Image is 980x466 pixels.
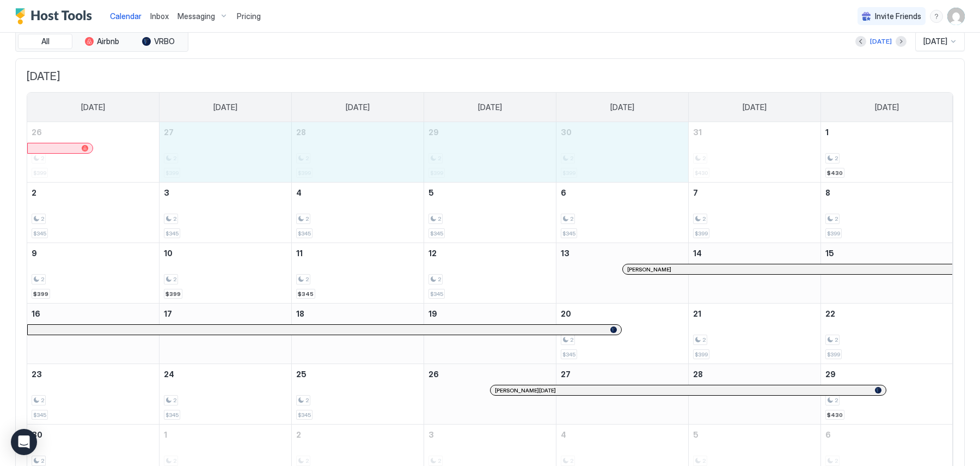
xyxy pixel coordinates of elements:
[570,215,573,222] span: 2
[495,387,881,394] div: [PERSON_NAME][DATE]
[875,11,921,21] span: Invite Friends
[160,243,291,263] a: November 10, 2025
[424,364,556,425] td: November 26, 2025
[688,183,820,243] td: November 7, 2025
[689,243,820,263] a: November 14, 2025
[15,31,188,52] div: tab-group
[821,364,953,384] a: November 29, 2025
[695,230,708,237] span: $399
[15,8,97,25] a: Host Tools Logo
[424,243,556,263] a: November 12, 2025
[27,70,953,83] span: [DATE]
[27,425,159,445] a: November 30, 2025
[825,188,830,197] span: 8
[693,309,701,318] span: 21
[821,425,953,445] a: December 6, 2025
[32,249,37,258] span: 9
[562,351,575,358] span: $345
[556,183,688,243] td: November 6, 2025
[467,93,513,122] a: Wednesday
[428,249,437,258] span: 12
[150,11,169,21] span: Inbox
[732,93,777,122] a: Friday
[237,11,261,21] span: Pricing
[864,93,910,122] a: Saturday
[556,425,688,445] a: December 4, 2025
[160,364,291,384] a: November 24, 2025
[296,249,303,258] span: 11
[164,430,167,439] span: 1
[561,249,569,258] span: 13
[27,304,159,324] a: November 16, 2025
[27,122,160,183] td: October 26, 2025
[821,183,953,203] a: November 8, 2025
[27,364,159,384] a: November 23, 2025
[561,370,571,379] span: 27
[825,430,831,439] span: 6
[820,304,953,364] td: November 22, 2025
[561,309,571,318] span: 20
[428,188,434,197] span: 5
[18,34,72,49] button: All
[825,128,829,137] span: 1
[154,37,175,46] span: VRBO
[827,230,840,237] span: $399
[820,122,953,183] td: November 1, 2025
[561,188,566,197] span: 6
[164,188,169,197] span: 3
[875,102,899,112] span: [DATE]
[556,183,688,203] a: November 6, 2025
[32,430,42,439] span: 30
[827,351,840,358] span: $399
[296,430,301,439] span: 2
[923,37,947,46] span: [DATE]
[821,243,953,263] a: November 15, 2025
[556,304,688,364] td: November 20, 2025
[296,309,304,318] span: 18
[110,11,142,21] span: Calendar
[556,243,688,263] a: November 13, 2025
[160,425,291,445] a: December 1, 2025
[32,128,42,137] span: 26
[166,230,179,237] span: $345
[478,102,502,112] span: [DATE]
[835,155,838,162] span: 2
[32,370,42,379] span: 23
[213,102,237,112] span: [DATE]
[430,291,443,298] span: $345
[11,429,37,455] div: Open Intercom Messenger
[298,291,314,298] span: $345
[561,430,566,439] span: 4
[70,93,116,122] a: Sunday
[821,304,953,324] a: November 22, 2025
[693,128,702,137] span: 31
[292,243,424,304] td: November 11, 2025
[173,215,176,222] span: 2
[825,249,834,258] span: 15
[164,370,174,379] span: 24
[305,215,309,222] span: 2
[41,215,44,222] span: 2
[292,364,424,425] td: November 25, 2025
[428,430,434,439] span: 3
[160,243,292,304] td: November 10, 2025
[296,188,302,197] span: 4
[81,102,105,112] span: [DATE]
[32,309,40,318] span: 16
[41,37,50,46] span: All
[160,122,292,183] td: October 27, 2025
[562,230,575,237] span: $345
[438,215,441,222] span: 2
[27,304,160,364] td: November 16, 2025
[599,93,645,122] a: Thursday
[160,304,292,364] td: November 17, 2025
[27,183,160,243] td: November 2, 2025
[688,243,820,304] td: November 14, 2025
[160,304,291,324] a: November 17, 2025
[424,304,556,324] a: November 19, 2025
[743,102,767,112] span: [DATE]
[688,122,820,183] td: October 31, 2025
[689,425,820,445] a: December 5, 2025
[41,457,44,464] span: 2
[160,364,292,425] td: November 24, 2025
